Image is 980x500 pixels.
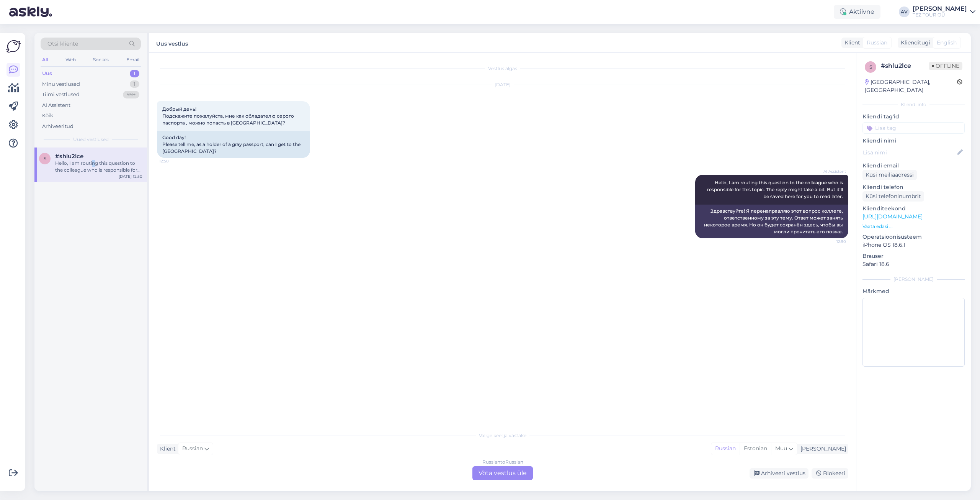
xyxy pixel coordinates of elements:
div: Russian [711,443,740,454]
a: [URL][DOMAIN_NAME] [862,213,923,220]
span: Russian [867,39,887,47]
div: Kliendi info [862,101,965,108]
div: TEZ TOUR OÜ [913,12,967,18]
p: Kliendi nimi [862,137,965,145]
div: Web [64,55,77,65]
div: [DATE] [157,81,848,88]
p: Kliendi telefon [862,183,965,191]
div: 1 [130,70,139,77]
div: Hello, I am routing this question to the colleague who is responsible for this topic. The reply m... [55,160,142,174]
span: Hello, I am routing this question to the colleague who is responsible for this topic. The reply m... [707,180,844,199]
div: Kõik [42,112,53,120]
p: iPhone OS 18.6.1 [862,241,965,249]
div: 1 [130,80,139,88]
p: Märkmed [862,287,965,295]
div: Blokeeri [812,468,848,479]
span: Uued vestlused [73,136,109,143]
div: Email [125,55,141,65]
span: Russian [182,444,203,453]
div: AV [899,7,910,17]
div: All [41,55,49,65]
span: English [937,39,957,47]
div: Socials [91,55,110,65]
div: [PERSON_NAME] [862,276,965,283]
p: Vaata edasi ... [862,223,965,230]
p: Kliendi email [862,162,965,170]
input: Lisa tag [862,122,965,134]
div: Minu vestlused [42,80,80,88]
div: Küsi meiliaadressi [862,170,917,180]
a: [PERSON_NAME]TEZ TOUR OÜ [913,6,975,18]
div: [GEOGRAPHIC_DATA], [GEOGRAPHIC_DATA] [865,78,957,94]
div: [PERSON_NAME] [797,445,846,453]
span: Добрый день! Подскажите пожалуйста, мне как обладателю серого паспорта , можно попасть в [GEOGRAP... [162,106,295,126]
span: 12:50 [159,158,188,164]
div: Estonian [740,443,771,454]
label: Uus vestlus [156,38,188,48]
div: Võta vestlus üle [472,466,533,480]
div: Klient [157,445,176,453]
div: [PERSON_NAME] [913,6,967,12]
div: Küsi telefoninumbrit [862,191,924,202]
p: Kliendi tag'id [862,113,965,121]
p: Klienditeekond [862,205,965,213]
div: Valige keel ja vastake [157,432,848,439]
span: AI Assistent [817,169,846,174]
div: Здравствуйте! Я перенаправляю этот вопрос коллеге, ответственному за эту тему. Ответ может занять... [695,205,848,238]
span: Offline [929,62,962,70]
span: #shlu2lce [55,153,83,160]
div: Russian to Russian [482,459,523,466]
div: Klient [841,39,860,47]
span: s [44,156,46,161]
span: Otsi kliente [47,40,78,48]
div: Vestlus algas [157,65,848,72]
p: Operatsioonisüsteem [862,233,965,241]
span: s [869,64,872,70]
div: Tiimi vestlused [42,91,80,98]
div: Arhiveeritud [42,123,73,130]
input: Lisa nimi [863,148,956,157]
div: Aktiivne [834,5,880,19]
div: Klienditugi [898,39,930,47]
div: # shlu2lce [881,61,929,70]
div: Good day! Please tell me, as a holder of a gray passport, can I get to the [GEOGRAPHIC_DATA]? [157,131,310,158]
img: Askly Logo [6,39,21,54]
span: Muu [775,445,787,452]
p: Safari 18.6 [862,260,965,268]
p: Brauser [862,252,965,260]
div: Arhiveeri vestlus [750,468,808,479]
span: 12:50 [817,239,846,244]
div: [DATE] 12:50 [119,174,142,179]
div: AI Assistent [42,102,70,109]
div: 99+ [123,91,139,98]
div: Uus [42,70,52,77]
